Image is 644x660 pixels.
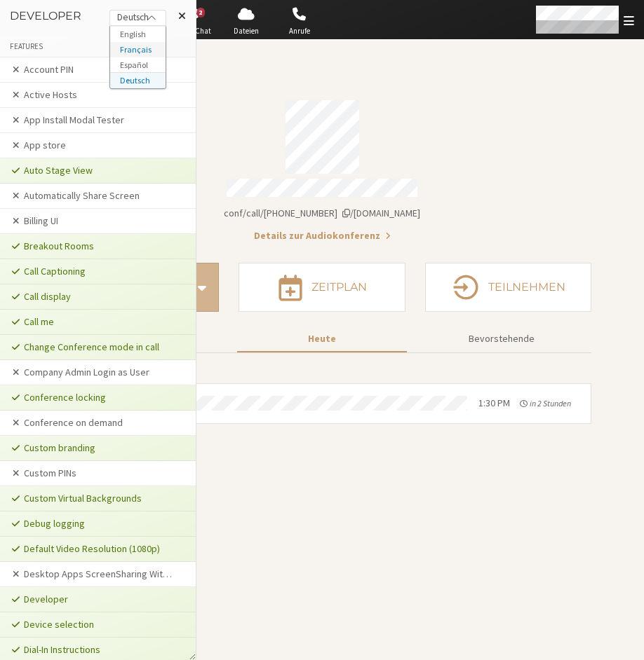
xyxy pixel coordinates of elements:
[110,57,166,73] li: español
[425,263,591,312] button: Teilnehmen
[196,8,206,18] div: 2
[224,206,420,221] button: Kopieren des Links zu meinem BesprechungsraumKopieren des Links zu meinem Besprechungsraum
[254,228,391,243] button: Details zur Audiokonferenz
[530,398,571,408] span: in 2 Stunden
[110,73,166,88] li: Deutsch
[110,27,166,42] li: English
[110,42,166,57] li: français
[222,25,271,37] span: Dateien
[185,263,219,312] div: Start conference options
[239,263,405,312] button: Zeitplan
[417,326,586,351] button: Bevorstehende
[53,90,591,243] section: Kontodaten
[275,25,324,37] span: Anrufe
[53,363,591,424] section: Heutige Besprechungen
[224,207,420,219] span: Kopieren des Links zu meinem Besprechungsraum
[10,10,109,22] h3: Developer
[488,282,565,293] h4: Teilnehmen
[609,624,633,650] iframe: Chat
[109,26,166,89] ul: Deutsch selected
[311,282,367,293] h4: Zeitplan
[109,10,166,26] div: Deutsch selected
[237,326,407,351] button: Heute
[478,396,510,411] div: 1:30 PM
